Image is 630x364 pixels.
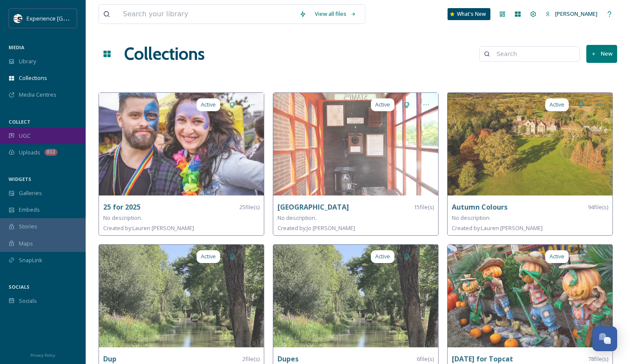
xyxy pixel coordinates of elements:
span: 2 file(s) [242,355,260,363]
span: Active [549,252,564,260]
a: Privacy Policy [30,349,55,360]
strong: Autumn Colours [452,202,508,212]
span: No description. [278,214,316,222]
img: 5e083cb3-40b2-4d1b-b339-48918a3ebd14.jpg [448,93,612,195]
span: Embeds [19,206,40,214]
a: View all files [311,6,361,22]
span: MEDIA [9,44,24,50]
span: 15 file(s) [414,203,434,211]
span: Experience [GEOGRAPHIC_DATA] [27,14,111,22]
button: Open Chat [592,326,617,351]
span: Maps [19,240,33,248]
span: Galleries [19,189,42,197]
a: What's New [448,8,490,20]
span: 6 file(s) [417,355,434,363]
span: Uploads [19,148,40,157]
span: SnapLink [19,256,42,264]
div: 812 [45,149,57,156]
img: WSCC%20ES%20Socials%20Icon%20-%20Secondary%20-%20Black.jpg [14,14,22,23]
span: UGC [19,132,30,140]
span: 78 file(s) [588,355,608,363]
strong: [GEOGRAPHIC_DATA] [278,202,349,212]
input: Search your library [119,5,295,24]
span: Active [375,101,390,109]
img: c5373300-8d7f-4716-a787-1b6a343963e2.jpg [273,245,438,347]
span: Active [201,252,216,260]
span: Active [549,101,564,109]
strong: 25 for 2025 [103,202,140,212]
span: No description. [452,214,491,222]
span: 94 file(s) [588,203,608,211]
img: c5373300-8d7f-4716-a787-1b6a343963e2.jpg [99,245,264,347]
a: [PERSON_NAME] [541,6,602,22]
strong: Dupes [278,354,299,364]
span: Socials [19,297,37,305]
button: New [586,45,617,62]
span: Media Centres [19,91,57,99]
strong: Dup [103,354,116,364]
span: Created by: Lauren [PERSON_NAME] [452,224,543,232]
img: 44cf78cf-fbe5-43ac-ab38-57184d7473ab.jpg [448,245,612,347]
img: 33a54b66-6ff0-45aa-8aed-05d73e6dc1ce.jpg [273,93,438,195]
a: Collections [124,41,205,67]
span: Active [375,252,390,260]
span: Created by: Lauren [PERSON_NAME] [103,224,194,232]
input: Search [492,45,575,62]
span: Privacy Policy [30,352,55,358]
span: Library [19,57,36,65]
span: SOCIALS [9,284,30,290]
span: No description. [103,214,142,222]
span: WIDGETS [9,176,31,182]
strong: [DATE] for Topcat [452,354,513,364]
span: 25 file(s) [239,203,260,211]
span: COLLECT [9,118,30,125]
span: [PERSON_NAME] [555,10,597,18]
span: Active [201,101,216,109]
span: Stories [19,222,37,231]
span: Collections [19,74,47,82]
img: 9fe9a98e-dc1e-47e4-b9f8-9675e7b6bb90.jpg [99,93,264,195]
span: Created by: Jo [PERSON_NAME] [278,224,355,232]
